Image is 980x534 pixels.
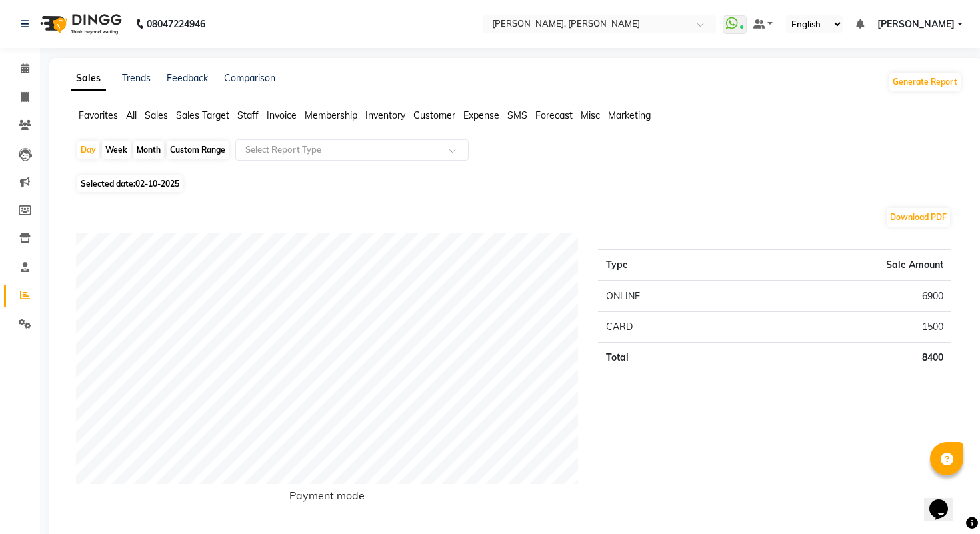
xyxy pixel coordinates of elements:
[77,175,183,192] span: Selected date:
[608,109,651,121] span: Marketing
[76,489,578,507] h6: Payment mode
[598,281,741,312] td: ONLINE
[598,312,741,343] td: CARD
[887,208,950,227] button: Download PDF
[535,109,573,121] span: Forecast
[71,67,106,91] a: Sales
[877,17,955,31] span: [PERSON_NAME]
[126,109,137,121] span: All
[413,109,455,121] span: Customer
[167,72,208,84] a: Feedback
[267,109,297,121] span: Invoice
[741,250,951,281] th: Sale Amount
[167,141,229,159] div: Custom Range
[237,109,259,121] span: Staff
[133,141,164,159] div: Month
[581,109,600,121] span: Misc
[463,109,499,121] span: Expense
[598,343,741,373] td: Total
[305,109,357,121] span: Membership
[122,72,151,84] a: Trends
[102,141,131,159] div: Week
[176,109,229,121] span: Sales Target
[147,5,205,43] b: 08047224946
[741,343,951,373] td: 8400
[365,109,405,121] span: Inventory
[135,179,179,189] span: 02-10-2025
[741,281,951,312] td: 6900
[741,312,951,343] td: 1500
[507,109,527,121] span: SMS
[598,250,741,281] th: Type
[79,109,118,121] span: Favorites
[224,72,275,84] a: Comparison
[145,109,168,121] span: Sales
[77,141,99,159] div: Day
[889,73,961,91] button: Generate Report
[34,5,125,43] img: logo
[924,481,967,521] iframe: chat widget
